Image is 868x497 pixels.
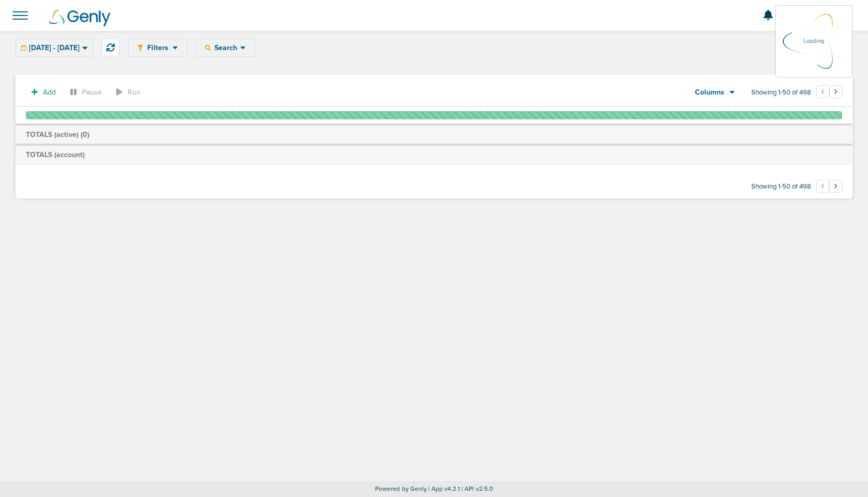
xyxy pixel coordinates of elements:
[16,145,852,164] td: TOTALS (account)
[43,88,56,97] span: Add
[816,181,842,194] ul: Pagination
[829,180,842,193] button: Go to next page
[816,87,842,99] ul: Pagination
[16,125,852,145] td: TOTALS (active) ( )
[803,35,824,48] p: Loading
[829,85,842,98] button: Go to next page
[461,485,493,492] span: | API v2.5.0
[751,182,811,191] span: Showing 1-50 of 498
[83,130,87,139] span: 0
[428,485,460,492] span: | App v4.2.1
[26,85,61,100] button: Add
[49,10,111,26] img: Genly
[751,88,811,97] span: Showing 1-50 of 498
